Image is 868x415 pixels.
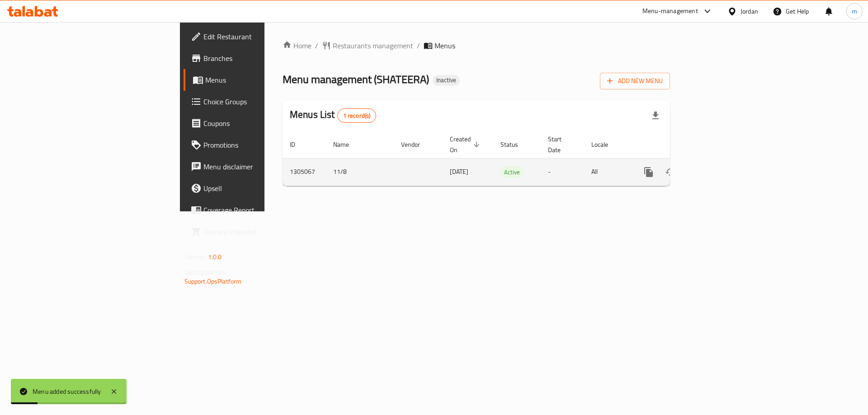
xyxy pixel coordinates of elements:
a: Choice Groups [184,91,325,112]
a: Support.OpsPlatform [184,275,242,287]
span: Status [500,139,530,150]
span: Restaurants management [333,40,413,51]
span: Name [333,139,361,150]
span: Version: [184,251,207,263]
span: Get support on: [184,266,226,278]
a: Menu disclaimer [184,156,325,177]
a: Upsell [184,177,325,199]
span: Grocery Checklist [203,226,318,237]
th: Actions [631,131,732,159]
div: Export file [645,105,666,126]
span: Coupons [203,118,318,129]
nav: breadcrumb [283,40,670,51]
span: Start Date [548,134,573,155]
span: Created On [450,134,482,155]
a: Grocery Checklist [184,221,325,242]
span: 1 record(s) [338,112,376,120]
span: Menus [205,75,318,85]
span: Menus [434,40,455,51]
span: Choice Groups [203,96,318,107]
span: Inactive [433,76,460,84]
td: - [541,158,584,186]
td: All [584,158,631,186]
span: Menu disclaimer [203,161,318,172]
span: Promotions [203,140,318,150]
table: enhanced table [283,131,732,186]
span: Locale [591,139,620,150]
button: more [638,161,660,183]
div: Menu-management [642,6,698,17]
div: Total records count [337,108,377,123]
span: [DATE] [450,166,468,177]
span: m [852,6,857,16]
span: 1.0.0 [208,251,222,263]
span: Active [500,167,524,177]
span: Menu management ( SHATEERA ) [283,69,429,89]
span: Upsell [203,183,318,194]
span: Add New Menu [607,75,663,87]
a: Coupons [184,112,325,134]
a: Branches [184,47,325,69]
span: ID [290,139,307,150]
a: Restaurants management [322,40,413,51]
span: Coverage Report [203,205,318,215]
a: Promotions [184,134,325,156]
li: / [417,40,420,51]
div: Inactive [433,75,460,86]
span: Vendor [401,139,432,150]
div: Jordan [741,6,758,16]
div: Menu added successfully [33,387,101,396]
a: Coverage Report [184,199,325,221]
a: Menus [184,69,325,91]
a: Edit Restaurant [184,26,325,47]
button: Add New Menu [600,73,670,89]
td: 11/8 [326,158,394,186]
h2: Menus List [290,108,376,123]
span: Branches [203,53,318,64]
span: Edit Restaurant [203,31,318,42]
